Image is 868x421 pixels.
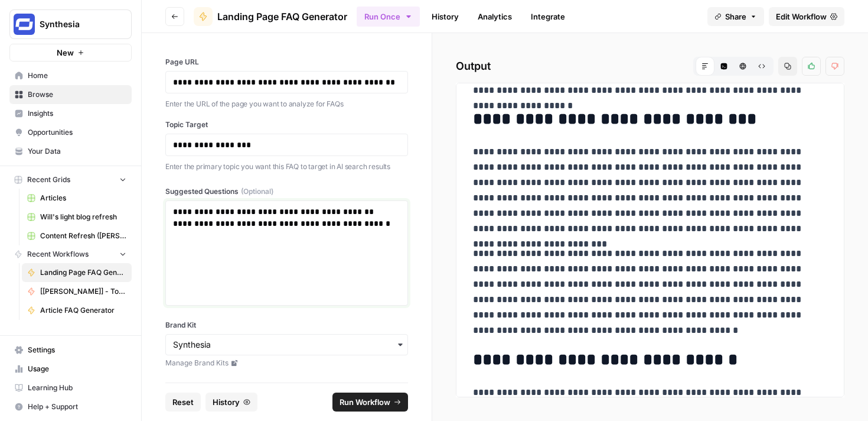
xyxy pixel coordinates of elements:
a: Opportunities [9,123,132,142]
img: Synthesia Logo [14,14,35,35]
span: (Optional) [241,186,273,197]
span: Will's light blog refresh [40,212,126,222]
span: Usage [28,364,126,374]
span: New [57,47,74,59]
button: History [205,393,257,412]
a: Insights [9,104,132,123]
a: Landing Page FAQ Generator [22,263,132,282]
button: Reset [165,393,201,412]
span: Edit Workflow [776,11,827,22]
a: Learning Hub [9,378,132,397]
span: Article FAQ Generator [40,305,126,316]
span: Landing Page FAQ Generator [217,9,347,24]
a: Content Refresh ([PERSON_NAME]) [22,226,132,245]
h2: Output [456,57,844,76]
span: Share [725,11,746,22]
a: Will's light blog refresh [22,208,132,226]
a: Articles [22,189,132,208]
span: Recent Grids [27,174,70,185]
p: Enter the URL of the page you want to analyze for FAQs [165,98,408,110]
p: Enter the primary topic you want this FAQ to target in AI search results [165,161,408,173]
span: Opportunities [28,127,126,138]
a: Landing Page FAQ Generator [194,7,347,26]
span: Insights [28,108,126,119]
a: Integrate [524,7,572,26]
span: Learning Hub [28,383,126,393]
button: Help + Support [9,397,132,416]
span: Browse [28,89,126,100]
span: Your Data [28,146,126,157]
a: Analytics [471,7,519,26]
a: Your Data [9,142,132,161]
input: Synthesia [173,339,400,351]
a: History [425,7,466,26]
span: Content Refresh ([PERSON_NAME]) [40,231,126,241]
a: Browse [9,85,132,104]
span: [[PERSON_NAME]] - Tools & Features Pages Refreshe - [MAIN WORKFLOW] [40,286,126,297]
span: Recent Workflows [27,249,89,260]
button: Run Workflow [332,393,408,412]
span: Landing Page FAQ Generator [40,267,126,278]
label: Topic Target [165,119,408,130]
span: Settings [28,345,126,355]
label: Page URL [165,57,408,67]
span: Run Workflow [340,396,390,408]
a: Home [9,66,132,85]
span: Synthesia [40,18,111,30]
a: Usage [9,360,132,378]
button: Workspace: Synthesia [9,9,132,39]
span: History [213,396,240,408]
button: New [9,44,132,61]
a: Manage Brand Kits [165,358,408,368]
a: Article FAQ Generator [22,301,132,320]
span: Articles [40,193,126,203]
a: Settings [9,341,132,360]
a: Edit Workflow [769,7,844,26]
label: Suggested Questions [165,186,408,197]
label: Brand Kit [165,320,408,331]
a: [[PERSON_NAME]] - Tools & Features Pages Refreshe - [MAIN WORKFLOW] [22,282,132,301]
button: Run Once [357,7,420,27]
span: Reset [172,396,194,408]
span: Help + Support [28,401,126,412]
span: Home [28,70,126,81]
button: Recent Grids [9,171,132,189]
button: Share [707,7,764,26]
button: Recent Workflows [9,245,132,263]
